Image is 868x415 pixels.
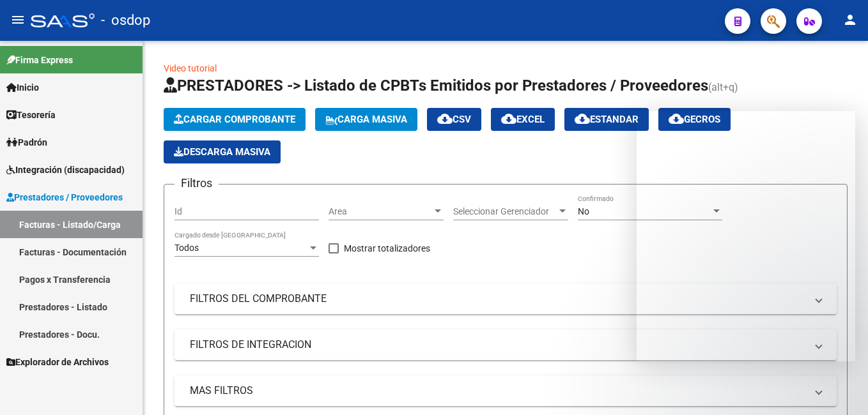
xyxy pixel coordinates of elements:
span: - osdop [101,6,150,34]
span: Integración (discapacidad) [6,163,125,177]
span: Mostrar totalizadores [344,241,430,256]
button: Gecros [658,108,731,131]
span: Firma Express [6,53,73,67]
span: PRESTADORES -> Listado de CPBTs Emitidos por Prestadores / Proveedores [164,77,708,94]
h3: Filtros [174,174,219,192]
button: Cargar Comprobante [164,108,306,131]
span: Padrón [6,135,47,149]
span: Estandar [575,114,639,125]
button: CSV [427,108,481,131]
mat-panel-title: MAS FILTROS [190,384,806,398]
app-download-masive: Descarga masiva de comprobantes (adjuntos) [164,140,281,163]
span: Seleccionar Gerenciador [453,206,557,217]
span: No [578,206,589,216]
span: Carga Masiva [325,114,407,125]
span: Inicio [6,80,39,94]
mat-icon: menu [10,12,26,27]
mat-panel-title: FILTROS DE INTEGRACION [190,338,806,352]
span: EXCEL [501,114,545,125]
span: CSV [437,114,471,125]
button: EXCEL [491,108,555,131]
span: Cargar Comprobante [174,114,295,125]
mat-expansion-panel-header: FILTROS DEL COMPROBANTE [174,283,837,314]
mat-icon: cloud_download [437,111,453,126]
span: Explorador de Archivos [6,355,109,369]
button: Carga Masiva [315,108,417,131]
mat-expansion-panel-header: FILTROS DE INTEGRACION [174,329,837,360]
span: Tesorería [6,108,56,122]
mat-icon: person [842,12,858,27]
mat-icon: cloud_download [501,111,516,126]
button: Descarga Masiva [164,140,281,163]
mat-expansion-panel-header: MAS FILTROS [174,375,837,406]
button: Estandar [564,108,649,131]
mat-icon: cloud_download [575,111,590,126]
a: Video tutorial [164,63,217,73]
span: Area [329,206,432,217]
span: (alt+q) [708,81,738,93]
iframe: Intercom live chat [825,372,855,402]
mat-panel-title: FILTROS DEL COMPROBANTE [190,292,806,306]
span: Prestadores / Proveedores [6,190,123,204]
span: Descarga Masiva [174,146,270,158]
span: Todos [174,243,199,253]
iframe: Intercom live chat mensaje [637,111,855,361]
